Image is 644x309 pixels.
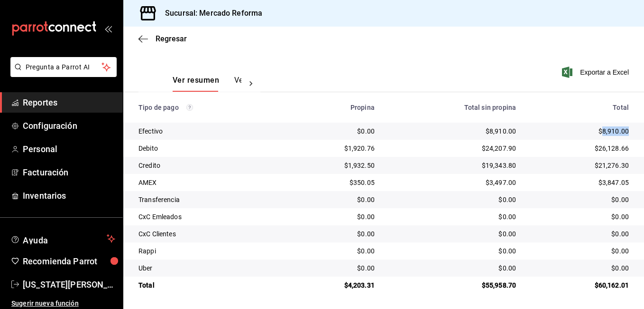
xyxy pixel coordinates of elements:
div: $1,932.50 [294,161,375,170]
button: Ver pagos [234,76,270,92]
div: $60,162.01 [531,280,629,290]
div: $0.00 [531,229,629,239]
div: $21,276.30 [531,161,629,170]
div: $0.00 [294,195,375,204]
div: Transferencia [138,195,278,204]
div: Total [138,280,278,290]
span: Reportes [23,96,115,109]
span: Ayuda [23,233,103,244]
div: $3,847.05 [531,178,629,187]
a: Pregunta a Parrot AI [7,69,117,79]
div: Tipo de pago [138,104,278,111]
div: Credito [138,161,278,170]
div: $4,203.31 [294,280,375,290]
div: $8,910.00 [390,126,516,136]
div: $55,958.70 [390,280,516,290]
div: $26,128.66 [531,144,629,153]
div: $0.00 [390,195,516,204]
div: navigation tabs [173,76,241,92]
div: $24,207.90 [390,144,516,153]
span: Configuración [23,119,115,132]
span: Pregunta a Parrot AI [26,62,102,72]
div: $1,920.76 [294,144,375,153]
div: $0.00 [531,195,629,204]
button: open_drawer_menu [104,25,112,32]
button: Ver resumen [173,76,219,92]
div: CxC Emleados [138,212,278,222]
div: Efectivo [138,126,278,136]
span: [US_STATE][PERSON_NAME] [23,278,115,291]
div: $0.00 [531,246,629,256]
div: $0.00 [531,212,629,222]
div: $0.00 [390,246,516,256]
div: $0.00 [390,212,516,222]
button: Exportar a Excel [564,67,629,78]
span: Regresar [156,34,187,43]
div: CxC Clientes [138,229,278,239]
div: $0.00 [294,212,375,222]
div: Total [531,104,629,111]
div: Total sin propina [390,104,516,111]
div: AMEX [138,178,278,187]
div: Debito [138,144,278,153]
span: Facturación [23,166,115,179]
div: $350.05 [294,178,375,187]
div: Uber [138,263,278,273]
div: Propina [294,104,375,111]
div: $0.00 [294,246,375,256]
div: $0.00 [294,126,375,136]
div: $19,343.80 [390,161,516,170]
svg: Los pagos realizados con Pay y otras terminales son montos brutos. [186,104,193,111]
div: $0.00 [294,229,375,239]
h3: Sucursal: Mercado Reforma [157,8,262,19]
div: Rappi [138,246,278,256]
button: Regresar [138,34,187,43]
span: Personal [23,143,115,155]
span: Recomienda Parrot [23,255,115,268]
span: Inventarios [23,189,115,202]
div: $0.00 [390,229,516,239]
button: Pregunta a Parrot AI [10,57,117,77]
span: Sugerir nueva función [11,299,115,309]
div: $8,910.00 [531,126,629,136]
div: $0.00 [390,263,516,273]
div: $0.00 [531,263,629,273]
div: $3,497.00 [390,178,516,187]
div: $0.00 [294,263,375,273]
